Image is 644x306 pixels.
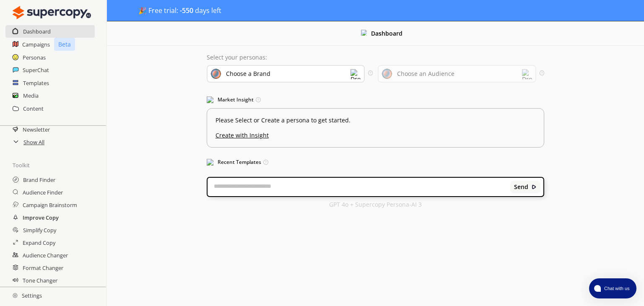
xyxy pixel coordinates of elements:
span: Chat with us [601,285,631,292]
p: Please Select or Create a persona to get started. [216,117,535,124]
img: Tooltip Icon [256,97,261,102]
img: Dropdown Icon [351,69,361,79]
a: Dashboard [23,25,51,38]
img: Audience Icon [382,69,392,79]
a: Brand Finder [23,174,55,186]
img: Close [531,184,537,190]
a: Audience Changer [23,249,68,262]
img: Brand Icon [211,69,221,79]
img: Close [13,4,91,21]
a: Simplify Copy [23,224,56,236]
img: Market Insight [207,96,213,103]
div: Choose an Audience [397,70,454,77]
a: Media [23,89,39,102]
h3: Market Insight [207,93,544,106]
a: Personas [23,51,46,64]
img: Popular Templates [207,159,213,166]
a: Templates [23,77,49,89]
b: Dashboard [371,29,402,37]
a: Show All [23,136,44,148]
a: Content [23,102,44,115]
a: Audience Finder [23,186,63,199]
img: Dropdown Icon [522,69,532,79]
a: Tone Changer [23,274,57,287]
a: Campaigns [22,38,50,51]
b: Send [514,184,528,190]
div: Choose a Brand [226,70,270,77]
img: Close [361,30,367,36]
button: atlas-launcher [589,278,636,298]
u: Create with Insight [216,128,535,139]
img: Close [13,293,18,298]
a: Expand Copy [23,236,55,249]
a: Improve Copy [23,211,59,224]
span: 🎉 Free trial: days left [138,6,221,15]
img: Tooltip Icon [540,70,544,75]
span: -550 [180,6,193,15]
p: GPT 4o + Supercopy Persona-AI 3 [329,201,422,208]
img: Tooltip Icon [368,70,373,75]
img: Tooltip Icon [263,160,268,165]
p: Beta [54,38,75,51]
a: SuperChat [23,64,49,76]
a: Campaign Brainstorm [23,199,77,211]
a: Format Changer [23,262,63,274]
p: Select your personas: [207,54,544,61]
h3: Recent Templates [207,156,544,169]
a: Newsletter [23,123,50,136]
